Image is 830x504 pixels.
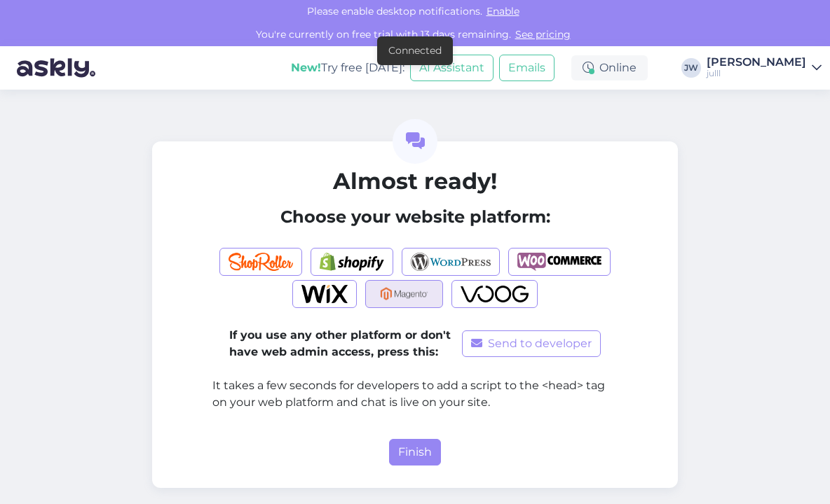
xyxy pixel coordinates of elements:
[374,285,434,303] img: Magento
[411,253,491,271] img: Wordpress
[482,5,524,17] span: Enable
[320,253,384,271] img: Shopify
[511,28,575,41] a: See pricing
[499,55,555,81] button: Emails
[301,285,348,303] img: Wix
[571,55,648,80] div: Online
[462,330,601,357] button: Send to developer
[212,168,618,195] h2: Almost ready!
[212,207,618,227] h4: Choose your website platform:
[707,68,806,79] div: julll
[461,285,529,303] img: Voog
[212,377,618,411] p: It takes a few seconds for developers to add a script to the <head> tag on your web platform and ...
[707,57,822,79] a: [PERSON_NAME]julll
[517,253,601,271] img: Woocommerce
[229,328,451,358] b: If you use any other platform or don't have web admin access, press this:
[291,61,321,74] b: New!
[389,439,441,465] button: Finish
[229,253,293,271] img: Shoproller
[681,58,701,78] div: JW
[388,43,442,58] div: Connected
[707,57,806,68] div: [PERSON_NAME]
[291,59,404,76] div: Try free [DATE]:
